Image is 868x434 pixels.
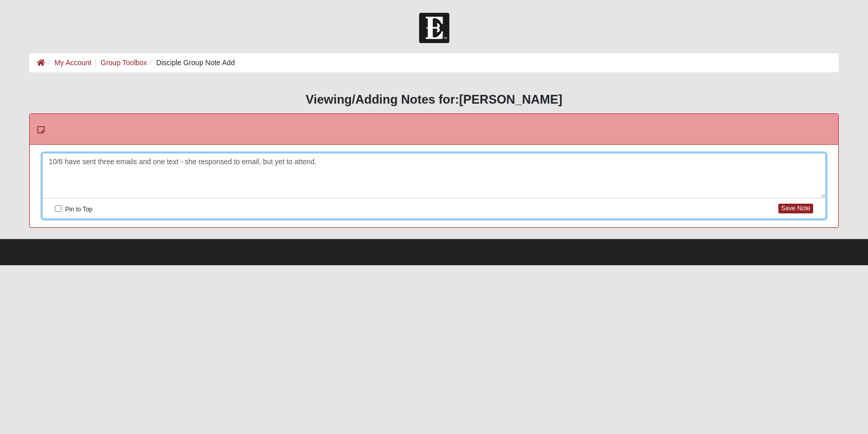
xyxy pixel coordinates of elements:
span: Pin to Top [65,206,92,213]
h3: Viewing/Adding Notes for: [29,92,838,107]
a: Group Toolbox [100,58,147,67]
strong: [PERSON_NAME] [459,92,562,106]
div: 10/6 have sent three emails and one text - she responsed to email, but yet to attend. [43,153,825,199]
img: Church of Eleven22 Logo [419,13,449,43]
a: My Account [54,58,91,67]
li: Disciple Group Note Add [147,57,235,68]
button: Save Note [778,204,813,213]
input: Pin to Top [55,205,61,212]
